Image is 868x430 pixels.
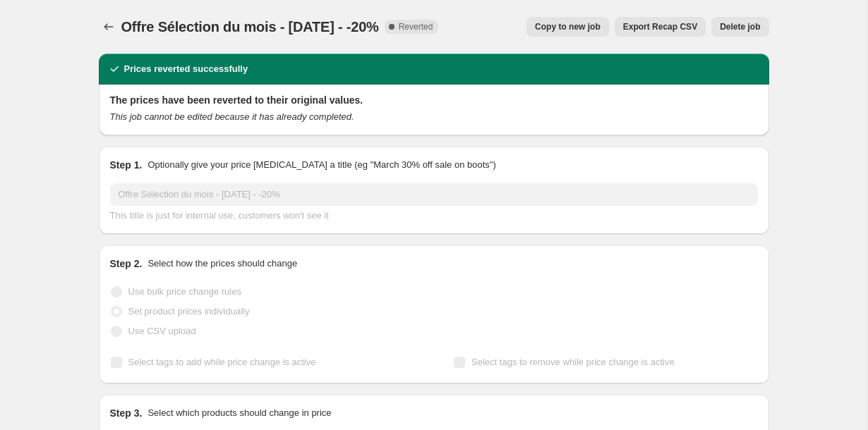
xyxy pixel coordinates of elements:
span: Reverted [399,21,433,32]
span: Set product prices individually [128,306,250,317]
h2: The prices have been reverted to their original values. [110,93,758,107]
button: Export Recap CSV [615,17,706,37]
p: Optionally give your price [MEDICAL_DATA] a title (eg "March 30% off sale on boots") [147,158,495,172]
p: Select which products should change in price [147,406,331,420]
span: Select tags to add while price change is active [128,357,316,367]
h2: Prices reverted successfully [124,62,248,76]
h2: Step 3. [110,406,143,420]
span: Use bulk price change rules [128,286,241,297]
span: Copy to new job [535,21,601,32]
button: Copy to new job [526,17,609,37]
button: Price change jobs [99,17,119,37]
p: Select how the prices should change [147,257,297,271]
span: Offre Sélection du mois - [DATE] - -20% [121,19,379,35]
span: This title is just for internal use, customers won't see it [110,210,329,221]
h2: Step 1. [110,158,143,172]
input: 30% off holiday sale [110,183,758,206]
span: Select tags to remove while price change is active [471,357,675,367]
span: Export Recap CSV [623,21,697,32]
span: Delete job [720,21,760,32]
h2: Step 2. [110,257,143,271]
button: Delete job [711,17,768,37]
span: Use CSV upload [128,326,196,336]
i: This job cannot be edited because it has already completed. [110,111,354,122]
